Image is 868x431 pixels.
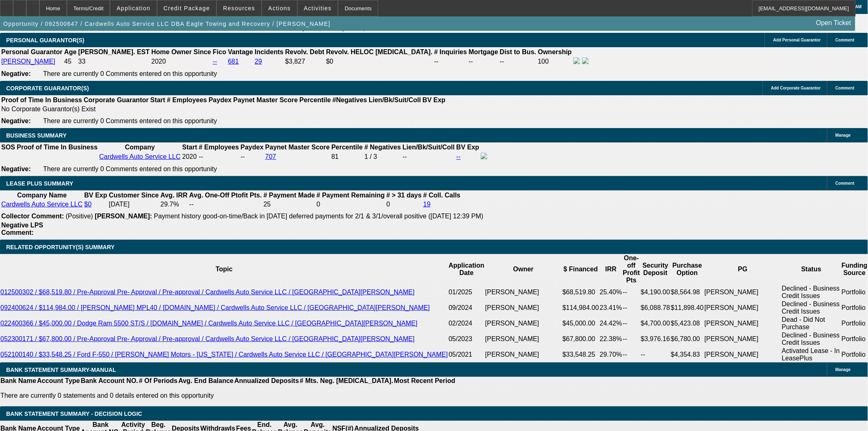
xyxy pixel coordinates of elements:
[255,48,283,55] b: Incidents
[599,284,622,300] td: 25.40%
[485,316,562,331] td: [PERSON_NAME]
[116,5,150,11] span: Application
[189,192,262,199] b: Avg. One-Off Ptofit Pts.
[623,347,641,362] td: --
[331,144,363,151] b: Percentile
[1,58,55,65] a: [PERSON_NAME]
[317,192,385,199] b: # Payment Remaining
[434,57,467,66] td: --
[485,300,562,316] td: [PERSON_NAME]
[448,331,485,347] td: 05/2023
[781,347,841,362] td: Activated Lease - In LeasePlus
[599,300,622,316] td: 23.41%
[17,192,67,199] b: Company Name
[562,331,599,347] td: $67,800.00
[485,284,562,300] td: [PERSON_NAME]
[562,254,599,284] th: $ Financed
[1,222,43,236] b: Negative LPS Comment:
[43,70,217,77] span: There are currently 0 Comments entered on this opportunity
[448,254,485,284] th: Application Date
[0,304,430,311] a: 092400624 / $114,984.00 / [PERSON_NAME] MPL40 / [DOMAIN_NAME] / Cardwells Auto Service LLC / [GEO...
[456,144,479,151] b: BV Exp
[6,85,89,92] span: CORPORATE GUARANTOR(S)
[781,331,841,347] td: Declined - Business Credit Issues
[331,153,363,160] div: 81
[364,144,401,151] b: # Negatives
[781,284,841,300] td: Declined - Business Credit Issues
[125,144,155,151] b: Company
[151,48,211,55] b: Home Owner Since
[836,181,854,186] span: Comment
[84,201,91,208] a: $0
[1,201,82,208] a: Cardwells Auto Service LLC
[704,347,781,362] td: [PERSON_NAME]
[1,96,82,104] th: Proof of Time In Business
[6,367,116,373] span: BANK STATEMENT SUMMARY-MANUAL
[265,153,276,160] a: 707
[640,300,670,316] td: $6,088.78
[199,144,239,151] b: # Employees
[233,96,298,103] b: Paynet Master Score
[781,316,841,331] td: Dead - Did Not Purchase
[228,58,239,65] a: 681
[671,316,704,331] td: $5,423.08
[3,21,331,27] span: Opportunity / 092500647 / Cardwells Auto Service LLC DBA Eagle Towing and Recovery / [PERSON_NAME]
[573,57,580,64] img: facebook-icon.png
[841,254,868,284] th: Funding Source
[99,153,180,160] a: Cardwells Auto Service LLC
[326,57,433,66] td: $0
[0,392,455,399] p: There are currently 0 statements and 0 details entered on this opportunity
[582,57,589,64] img: linkedin-icon.png
[298,0,338,16] button: Activities
[402,152,455,161] td: --
[623,316,641,331] td: --
[78,48,150,55] b: [PERSON_NAME]. EST
[448,300,485,316] td: 09/2024
[228,48,253,55] b: Vantage
[158,0,216,16] button: Credit Package
[448,347,485,362] td: 05/2021
[841,347,868,362] td: Portfolio
[671,347,704,362] td: $4,354.83
[182,152,197,161] td: 2020
[538,48,572,55] b: Ownership
[285,57,325,66] td: $3,827
[623,284,641,300] td: --
[217,0,261,16] button: Resources
[333,96,368,103] b: #Negatives
[423,192,461,199] b: # Coll. Calls
[623,300,641,316] td: --
[671,254,704,284] th: Purchase Option
[223,5,255,11] span: Resources
[255,58,262,65] a: 29
[139,377,178,385] th: # Of Periods
[841,316,868,331] td: Portfolio
[402,144,455,151] b: Lien/Bk/Suit/Coll
[1,143,16,151] th: SOS
[263,200,315,209] td: 25
[84,192,107,199] b: BV Exp
[109,192,159,199] b: Customer Since
[704,316,781,331] td: [PERSON_NAME]
[841,300,868,316] td: Portfolio
[562,316,599,331] td: $45,000.00
[64,57,77,66] td: 45
[623,331,641,347] td: --
[37,377,80,385] th: Account Type
[836,38,854,42] span: Comment
[285,48,324,55] b: Revolv. Debt
[485,331,562,347] td: [PERSON_NAME]
[468,57,499,66] td: --
[640,331,670,347] td: $3,976.16
[771,86,821,90] span: Add Corporate Guarantor
[326,48,433,55] b: Revolv. HELOC [MEDICAL_DATA].
[1,70,31,77] b: Negative:
[213,58,217,65] a: --
[189,200,262,209] td: --
[599,347,622,362] td: 29.70%
[1,105,449,113] td: No Corporate Guarantor(s) Exist
[110,0,156,16] button: Application
[704,284,781,300] td: [PERSON_NAME]
[836,133,851,138] span: Manage
[6,132,66,139] span: BUSINESS SUMMARY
